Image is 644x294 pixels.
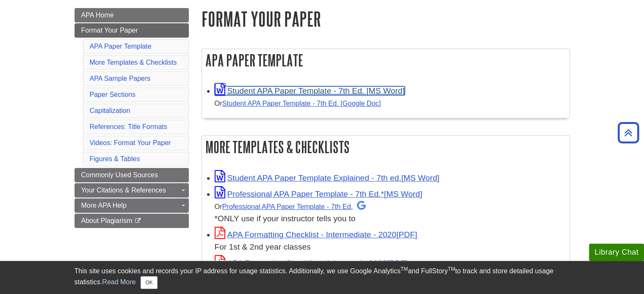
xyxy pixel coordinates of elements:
button: Library Chat [589,244,644,261]
a: Link opens in new window [215,230,417,239]
a: More Templates & Checklists [90,59,177,66]
a: Link opens in new window [215,190,423,198]
a: About Plagiarism [75,214,189,228]
span: Format Your Paper [81,27,138,34]
a: References: Title Formats [90,123,167,130]
a: Link opens in new window [215,173,439,182]
a: Student APA Paper Template - 7th Ed. [Google Doc] [222,99,381,107]
a: APA Sample Papers [90,75,151,82]
div: For 1st & 2nd year classes [215,241,565,253]
a: Format Your Paper [75,23,189,38]
a: Paper Sections [90,91,136,98]
span: APA Home [81,11,114,19]
button: Close [141,276,157,289]
small: Or [215,203,366,210]
a: Videos: Format Your Paper [90,139,171,146]
a: More APA Help [75,198,189,213]
span: About Plagiarism [81,217,133,224]
sup: TM [448,266,455,272]
h2: More Templates & Checklists [202,136,569,158]
small: Or [215,99,381,107]
span: Commonly Used Sources [81,171,158,179]
div: Guide Page Menu [75,8,189,228]
a: Commonly Used Sources [75,168,189,182]
a: APA Home [75,8,189,22]
a: Figures & Tables [90,155,140,162]
span: Your Citations & References [81,187,166,194]
div: *ONLY use if your instructor tells you to [215,200,565,225]
a: Your Citations & References [75,183,189,198]
a: Read More [102,278,135,286]
sup: TM [401,266,408,272]
a: Professional APA Paper Template - 7th Ed. [222,203,366,210]
h1: Format Your Paper [202,8,570,30]
h2: APA Paper Template [202,49,569,71]
a: Capitalization [90,107,130,114]
a: Link opens in new window [215,258,408,267]
a: APA Paper Template [90,43,152,50]
span: More APA Help [81,202,127,209]
div: This site uses cookies and records your IP address for usage statistics. Additionally, we use Goo... [75,266,570,289]
i: This link opens in a new window [134,218,141,224]
a: Link opens in new window [215,86,405,95]
a: Back to Top [615,127,642,138]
